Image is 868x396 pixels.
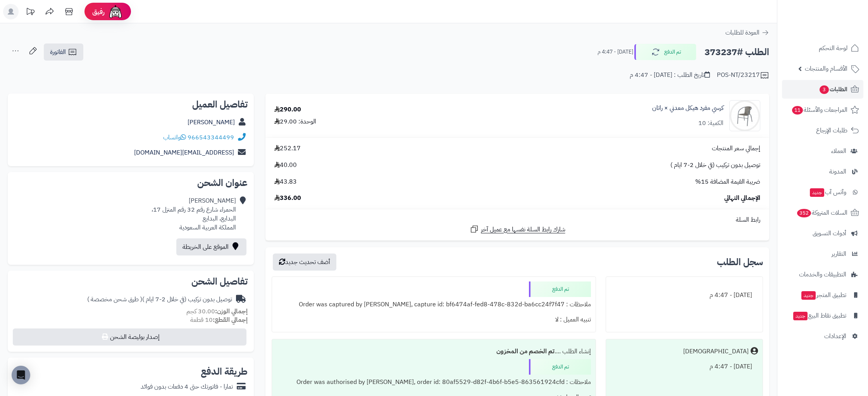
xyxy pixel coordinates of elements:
div: [DATE] - 4:47 م [611,359,758,374]
div: ملاحظات : Order was captured by [PERSON_NAME], capture id: bf6474af-fed8-478c-832d-ba6cc24f7f47 [277,297,591,312]
span: 43.83 [274,177,297,186]
button: تم الدفع [634,44,696,60]
span: توصيل بدون تركيب (في خلال 2-7 ايام ) [670,161,760,170]
a: أدوات التسويق [782,224,863,243]
a: العودة للطلبات [725,28,769,37]
div: Open Intercom Messenger [12,366,30,384]
a: طلبات الإرجاع [782,121,863,140]
div: تم الدفع [529,359,591,375]
a: كرسي مفرد هيكل معدني × راتان [652,104,723,113]
div: توصيل بدون تركيب (في خلال 2-7 ايام ) [87,295,232,304]
small: 30.00 كجم [186,307,248,316]
span: تطبيق نقاط البيع [792,310,846,321]
div: [PERSON_NAME] الحمراء شارع رقم 32 رقم المنزل 17، البدايع، البدايع المملكة العربية السعودية [152,196,236,232]
h2: تفاصيل العميل [14,100,248,109]
a: 966543344499 [188,133,234,142]
div: [DEMOGRAPHIC_DATA] [683,347,749,356]
span: 352 [797,209,811,217]
span: إجمالي سعر المنتجات [712,144,760,153]
span: السلات المتروكة [796,207,847,218]
span: جديد [793,312,808,320]
span: الفاتورة [50,47,66,57]
span: 3 [820,85,829,94]
a: وآتس آبجديد [782,183,863,201]
img: logo-2.png [815,19,861,35]
span: الإعدادات [824,331,846,342]
span: شارك رابط السلة نفسها مع عميل آخر [481,225,565,234]
h2: تفاصيل الشحن [14,277,248,286]
small: 10 قطعة [190,315,248,325]
div: تاريخ الطلب : [DATE] - 4:47 م [630,71,710,80]
img: ai-face.png [108,4,123,19]
span: وآتس آب [809,187,846,198]
a: الطلبات3 [782,80,863,99]
a: تحديثات المنصة [21,4,40,21]
span: العملاء [831,146,846,156]
span: ( طرق شحن مخصصة ) [87,295,142,304]
button: أضف تحديث جديد [273,254,336,271]
div: تمارا - فاتورتك حتى 4 دفعات بدون فوائد [141,382,233,391]
span: 252.17 [274,144,301,153]
h2: عنوان الشحن [14,178,248,188]
button: إصدار بوليصة الشحن [13,328,246,346]
span: الإجمالي النهائي [724,194,760,203]
span: المدونة [829,166,846,177]
span: جديد [810,188,824,197]
b: تم الخصم من المخزون [496,347,555,356]
span: التطبيقات والخدمات [799,269,846,280]
a: [EMAIL_ADDRESS][DOMAIN_NAME] [134,148,234,157]
div: تم الدفع [529,281,591,297]
div: رابط السلة [269,215,766,224]
h3: سجل الطلب [717,257,763,267]
a: السلات المتروكة352 [782,203,863,222]
span: طلبات الإرجاع [816,125,847,136]
div: الوحدة: 29.00 [274,117,316,126]
div: تنبيه العميل : لا [277,312,591,327]
a: تطبيق نقاط البيعجديد [782,306,863,325]
h2: طريقة الدفع [201,367,248,376]
a: لوحة التحكم [782,39,863,57]
div: إنشاء الطلب .... [277,344,591,359]
span: الطلبات [819,84,847,95]
strong: إجمالي الوزن: [215,307,248,316]
span: أدوات التسويق [813,228,846,239]
strong: إجمالي القطع: [213,315,248,325]
a: الموقع على الخريطة [176,238,246,255]
a: شارك رابط السلة نفسها مع عميل آخر [470,224,565,234]
h2: الطلب #373237 [704,44,769,60]
img: 1736602175-110102090207-90x90.jpg [730,100,760,131]
span: رفيق [92,7,105,16]
a: المدونة [782,162,863,181]
span: العودة للطلبات [725,28,759,37]
a: [PERSON_NAME] [188,118,235,127]
a: تطبيق المتجرجديد [782,286,863,304]
div: POS-NT/23217 [717,71,769,80]
span: ضريبة القيمة المضافة 15% [695,177,760,186]
span: تطبيق المتجر [801,290,846,300]
a: العملاء [782,142,863,160]
a: الفاتورة [44,43,83,61]
a: التطبيقات والخدمات [782,265,863,284]
div: الكمية: 10 [698,119,723,128]
span: المراجعات والأسئلة [791,104,847,115]
a: الإعدادات [782,327,863,346]
span: 40.00 [274,161,297,170]
small: [DATE] - 4:47 م [598,48,633,56]
span: 336.00 [274,194,301,203]
span: لوحة التحكم [819,43,847,54]
span: الأقسام والمنتجات [805,63,847,74]
div: ملاحظات : Order was authorised by [PERSON_NAME], order id: 80af5529-d82f-4b6f-b5e5-863561924cfd [277,375,591,390]
div: [DATE] - 4:47 م [611,288,758,303]
span: التقارير [832,248,846,259]
div: 290.00 [274,105,301,114]
a: المراجعات والأسئلة11 [782,101,863,119]
span: 11 [792,106,803,115]
span: جديد [801,291,816,300]
a: واتساب [163,133,186,142]
a: التقارير [782,245,863,263]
